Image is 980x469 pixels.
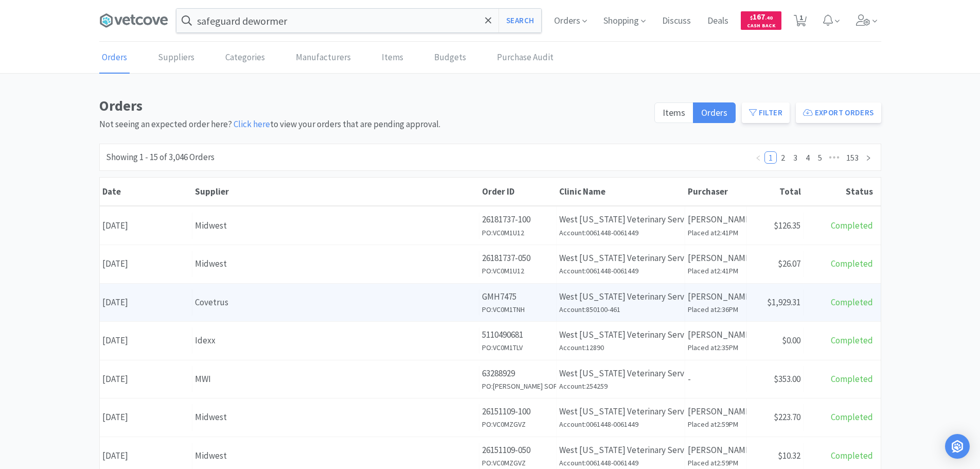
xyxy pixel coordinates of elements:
[774,220,800,231] span: $126.35
[750,14,753,21] span: $
[482,380,554,392] h6: PO: [PERSON_NAME] SOFTWARE
[482,328,554,342] p: 5110490681
[703,16,733,26] a: Deals
[559,251,682,265] p: West [US_STATE] Veterinary Service
[195,334,476,348] div: Idexx
[688,328,744,342] p: [PERSON_NAME]
[195,296,476,309] div: Covetrus
[789,151,801,164] li: 3
[482,265,554,276] h6: PO: VC0M1U12
[559,304,682,315] h6: Account: 850100-461
[688,457,744,468] h6: Placed at 2:59PM
[482,443,554,457] p: 26151109-050
[750,186,801,197] div: Total
[155,42,197,74] a: Suppliers
[701,107,727,118] span: Orders
[432,42,469,74] a: Budgets
[688,265,744,276] h6: Placed at 2:41PM
[831,258,873,269] span: Completed
[559,290,682,304] p: West [US_STATE] Veterinary Service
[774,411,800,423] span: $223.70
[688,304,744,315] h6: Placed at 2:36PM
[945,434,970,459] div: Open Intercom Messenger
[482,367,554,380] p: 63288929
[100,366,192,392] div: [DATE]
[688,342,744,353] h6: Placed at 2:35PM
[688,251,744,265] p: [PERSON_NAME]
[767,297,800,308] span: $1,929.31
[747,23,775,30] span: Cash Back
[559,367,682,380] p: West [US_STATE] Veterinary Service
[688,443,744,457] p: [PERSON_NAME]
[688,372,744,386] p: -
[742,102,790,123] button: Filter
[102,186,190,197] div: Date
[688,419,744,430] h6: Placed at 2:59PM
[826,151,843,164] span: •••
[688,227,744,238] h6: Placed at 2:41PM
[741,7,781,34] a: $167.40Cash Back
[293,42,353,74] a: Manufacturers
[559,380,682,392] h6: Account: 254259
[482,457,554,468] h6: PO: VC0MZGVZ
[831,411,873,423] span: Completed
[843,151,862,164] li: 153
[559,328,682,342] p: West [US_STATE] Veterinary Service
[379,42,406,74] a: Items
[755,155,761,161] i: icon: left
[765,14,773,21] span: . 40
[100,213,192,239] div: [DATE]
[806,186,873,197] div: Status
[559,405,682,419] p: West [US_STATE] Veterinary Service
[663,107,685,118] span: Items
[826,151,843,164] li: Next 5 Pages
[765,152,776,163] a: 1
[176,9,541,32] input: Search by item, sku, manufacturer, ingredient, size...
[790,152,801,163] a: 3
[482,186,554,197] div: Order ID
[778,450,800,461] span: $10.32
[790,18,811,27] a: 1
[99,94,648,131] div: Not seeing an expected order here? to view your orders that are pending approval.
[482,304,554,315] h6: PO: VC0M1TNH
[782,335,800,346] span: $0.00
[482,342,554,353] h6: PO: VC0M1TLV
[559,186,683,197] div: Clinic Name
[195,186,477,197] div: Supplier
[764,151,777,164] li: 1
[559,419,682,430] h6: Account: 0061448-0061449
[234,118,270,130] a: Click here
[814,152,826,163] a: 5
[831,373,873,385] span: Completed
[862,151,875,164] li: Next Page
[559,213,682,227] p: West [US_STATE] Veterinary Service
[100,327,192,354] div: [DATE]
[750,12,773,22] span: 167
[814,151,826,164] li: 5
[195,449,476,463] div: Midwest
[223,42,268,74] a: Categories
[658,16,695,26] a: Discuss
[777,151,789,164] li: 2
[831,220,873,231] span: Completed
[482,213,554,227] p: 26181737-100
[688,405,744,419] p: [PERSON_NAME]
[831,450,873,461] span: Completed
[801,151,814,164] li: 4
[99,94,648,117] h1: Orders
[688,186,744,197] div: Purchaser
[777,152,789,163] a: 2
[774,373,800,385] span: $353.00
[843,152,862,163] a: 153
[482,419,554,430] h6: PO: VC0MZGVZ
[482,227,554,238] h6: PO: VC0M1U12
[100,289,192,316] div: [DATE]
[865,155,871,161] i: icon: right
[195,410,476,424] div: Midwest
[802,152,813,163] a: 4
[559,227,682,238] h6: Account: 0061448-0061449
[831,297,873,308] span: Completed
[752,151,764,164] li: Previous Page
[195,257,476,271] div: Midwest
[100,443,192,469] div: [DATE]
